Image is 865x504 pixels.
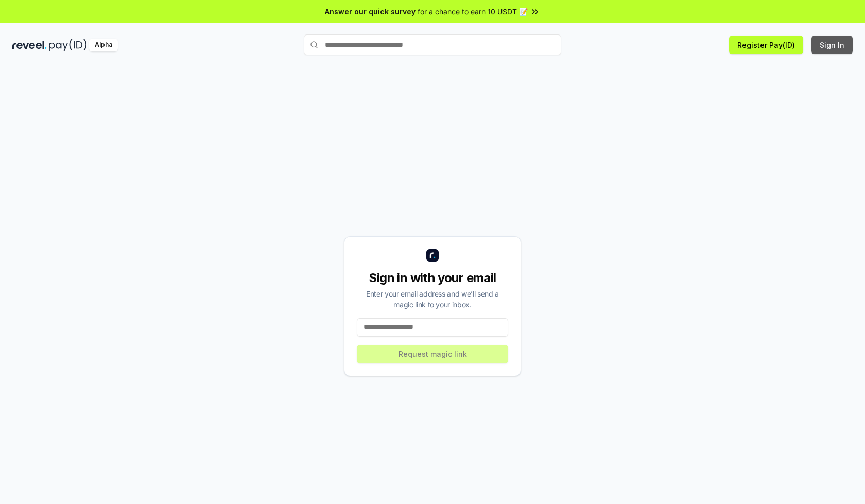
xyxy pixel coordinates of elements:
button: Sign In [811,36,853,54]
span: for a chance to earn 10 USDT 📝 [418,6,528,17]
span: Answer our quick survey [325,6,416,17]
img: pay_id [49,39,87,51]
button: Register Pay(ID) [729,36,803,54]
img: logo_small [426,249,439,262]
div: Alpha [89,39,118,51]
div: Enter your email address and we’ll send a magic link to your inbox. [357,288,508,310]
div: Sign in with your email [357,270,508,286]
img: reveel_dark [12,39,47,51]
